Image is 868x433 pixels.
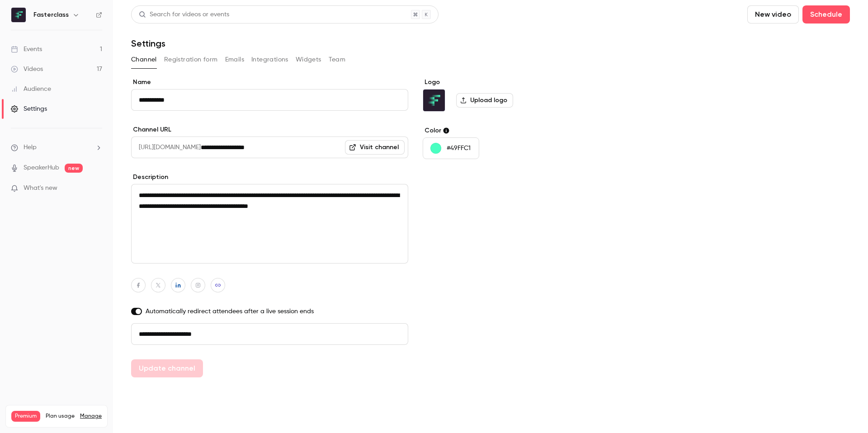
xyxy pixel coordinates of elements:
label: Automatically redirect attendees after a live session ends [131,307,408,316]
h6: Fasterclass [33,10,69,19]
button: Schedule [802,5,850,24]
a: Manage [80,413,102,420]
img: Fasterclass [11,8,26,22]
button: Channel [131,52,157,67]
li: help-dropdown-opener [11,143,102,152]
span: Premium [11,411,40,422]
label: Name [131,78,408,87]
button: Team [329,52,346,67]
button: Registration form [164,52,218,67]
span: Plan usage [46,413,75,420]
label: Channel URL [131,125,408,134]
img: Fasterclass [423,89,445,111]
button: Widgets [296,52,321,67]
p: #49FFC1 [447,144,471,153]
label: Logo [423,78,561,87]
div: Search for videos or events [139,10,229,19]
button: Emails [225,52,244,67]
a: SpeakerHub [24,163,59,173]
h1: Settings [131,38,165,49]
span: What's new [24,184,57,193]
a: Visit channel [345,140,405,155]
div: Events [11,45,42,54]
span: Help [24,143,37,152]
button: #49FFC1 [423,137,479,159]
label: Color [423,126,561,135]
button: Integrations [251,52,288,67]
span: [URL][DOMAIN_NAME] [131,136,201,158]
div: Audience [11,85,51,94]
label: Upload logo [456,93,513,108]
div: Videos [11,65,43,74]
section: Logo [423,78,561,112]
div: Settings [11,104,47,113]
button: New video [747,5,799,24]
label: Description [131,173,408,182]
span: new [65,164,83,173]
